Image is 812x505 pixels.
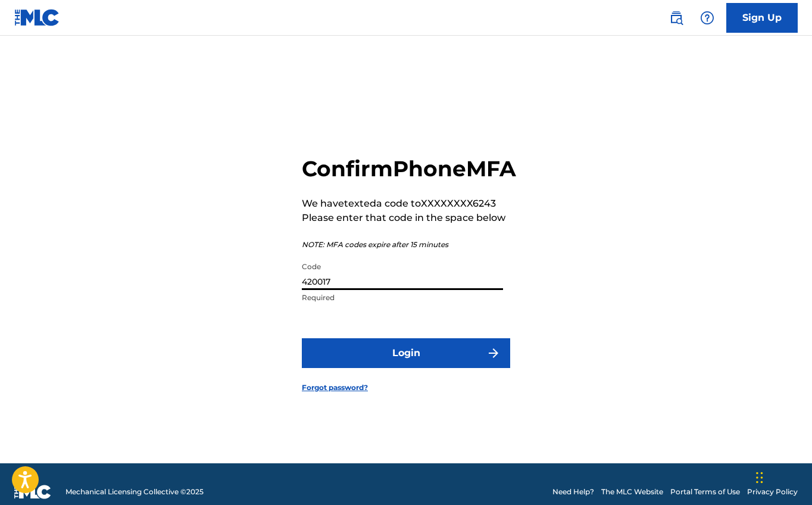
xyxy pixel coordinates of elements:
a: Portal Terms of Use [670,487,740,497]
img: help [700,11,714,25]
iframe: Chat Widget [752,448,812,505]
div: Drag [756,460,763,495]
a: The MLC Website [601,487,663,497]
button: Login [302,338,510,368]
p: Please enter that code in the space below [302,211,516,225]
img: search [669,11,683,25]
img: logo [14,485,51,499]
img: f7272a7cc735f4ea7f67.svg [486,346,501,360]
a: Need Help? [552,487,594,497]
img: MLC Logo [14,9,60,26]
span: Mechanical Licensing Collective © 2025 [65,487,204,497]
a: Public Search [664,6,688,30]
a: Forgot password? [302,382,368,393]
h2: Confirm Phone MFA [302,155,516,182]
div: Help [695,6,719,30]
a: Sign Up [726,3,798,33]
a: Privacy Policy [747,487,798,497]
p: We have texted a code to XXXXXXXX6243 [302,197,516,211]
p: NOTE: MFA codes expire after 15 minutes [302,239,516,250]
p: Required [302,292,503,303]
